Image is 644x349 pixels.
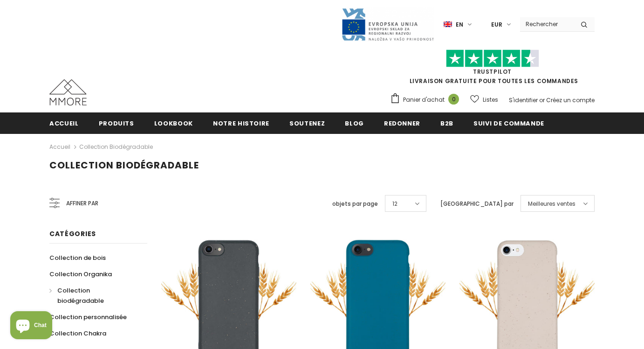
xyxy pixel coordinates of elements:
[509,96,538,104] a: S'identifier
[213,112,269,133] a: Notre histoire
[49,313,127,321] span: Collection personnalisée
[99,112,134,133] a: Produits
[49,112,79,133] a: Accueil
[384,119,420,128] span: Redonner
[7,311,55,342] inbox-online-store-chat: Shopify online store chat
[448,94,459,105] span: 0
[528,199,575,209] span: Meilleures ventes
[154,119,193,128] span: Lookbook
[79,143,153,151] a: Collection biodégradable
[539,96,545,104] span: or
[345,112,364,133] a: Blog
[390,54,595,85] span: LIVRAISON GRATUITE POUR TOUTES LES COMMANDES
[49,325,106,342] a: Collection Chakra
[473,119,544,128] span: Suivi de commande
[49,141,70,153] a: Accueil
[49,266,112,282] a: Collection Organika
[546,96,595,104] a: Créez un compte
[403,95,445,105] span: Panier d'achat
[444,21,452,28] img: i-lang-1.png
[456,20,463,29] span: en
[473,68,512,76] a: TrustPilot
[49,309,127,325] a: Collection personnalisée
[66,198,98,209] span: Affiner par
[470,91,498,108] a: Listes
[341,20,434,28] a: Javni Razpis
[483,95,498,105] span: Listes
[49,329,106,338] span: Collection Chakra
[49,79,87,105] img: Cas MMORE
[332,199,378,209] label: objets par page
[384,112,420,133] a: Redonner
[440,112,453,133] a: B2B
[446,49,539,68] img: Faites confiance aux étoiles pilotes
[49,119,79,128] span: Accueil
[392,199,397,209] span: 12
[341,7,434,42] img: Javni Razpis
[49,159,199,172] span: Collection biodégradable
[49,282,137,309] a: Collection biodégradable
[49,270,112,279] span: Collection Organika
[491,20,502,29] span: EUR
[520,17,574,31] input: Search Site
[440,119,453,128] span: B2B
[154,112,193,133] a: Lookbook
[213,119,269,128] span: Notre histoire
[440,199,514,209] label: [GEOGRAPHIC_DATA] par
[289,112,325,133] a: soutenez
[289,119,325,128] span: soutenez
[57,286,104,305] span: Collection biodégradable
[49,250,106,266] a: Collection de bois
[345,119,364,128] span: Blog
[473,112,544,133] a: Suivi de commande
[49,229,96,238] span: Catégories
[390,93,464,107] a: Panier d'achat 0
[49,253,106,262] span: Collection de bois
[99,119,134,128] span: Produits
